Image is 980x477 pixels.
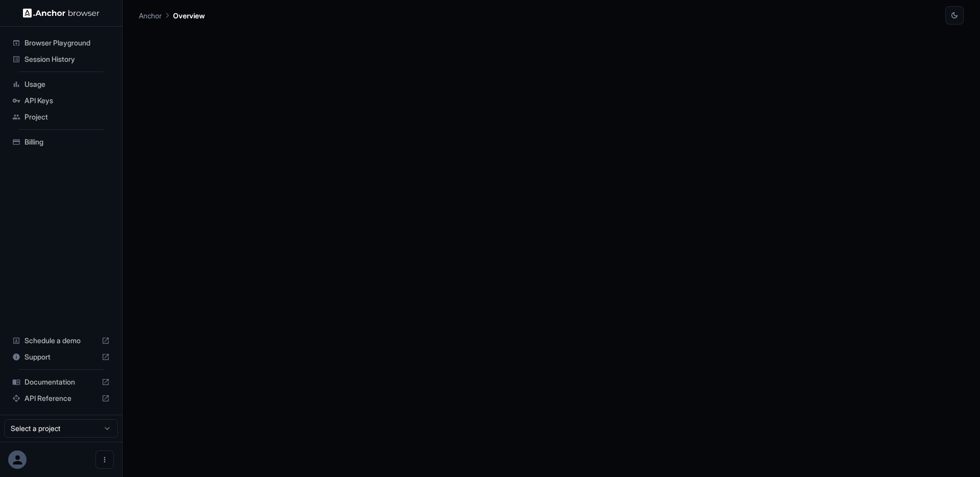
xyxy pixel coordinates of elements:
div: API Keys [8,92,114,109]
p: Overview [173,10,205,21]
div: Billing [8,134,114,150]
div: Schedule a demo [8,332,114,349]
div: Usage [8,76,114,92]
div: Documentation [8,374,114,390]
img: Anchor Logo [23,8,100,18]
div: Support [8,349,114,365]
div: Session History [8,51,114,67]
p: Anchor [139,10,162,21]
span: Session History [24,54,110,64]
div: Browser Playground [8,35,114,51]
span: API Keys [24,96,110,106]
span: Support [24,352,97,362]
nav: breadcrumb [139,10,205,21]
span: API Reference [24,393,97,403]
span: Browser Playground [24,38,110,48]
span: Project [24,112,110,122]
div: Project [8,109,114,125]
button: Open menu [95,450,114,469]
span: Usage [24,79,110,89]
span: Billing [24,137,110,147]
span: Schedule a demo [24,336,97,346]
span: Documentation [24,377,97,387]
div: API Reference [8,390,114,407]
